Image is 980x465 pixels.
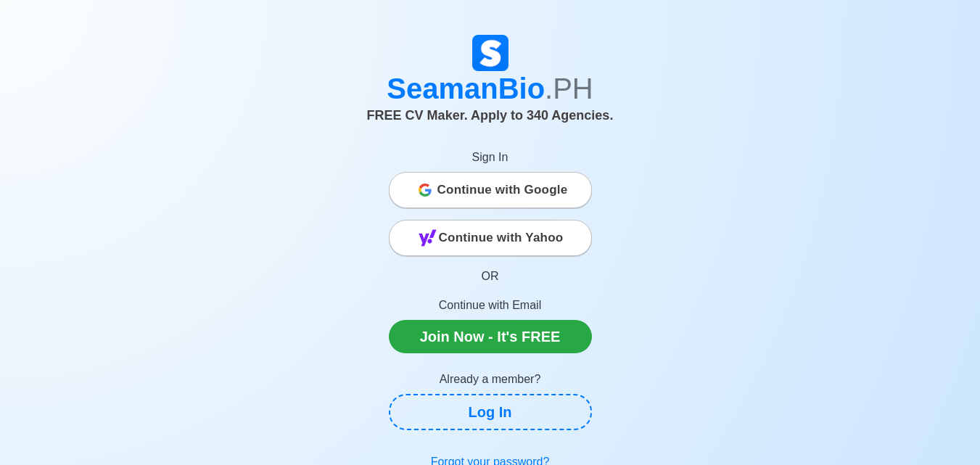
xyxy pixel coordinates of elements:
span: FREE CV Maker. Apply to 340 Agencies. [367,108,614,123]
a: Log In [389,394,592,430]
img: Logo [472,35,508,71]
span: Continue with Yahoo [439,223,564,252]
button: Continue with Yahoo [389,220,592,256]
p: Sign In [389,149,592,166]
a: Join Now - It's FREE [389,320,592,353]
p: Continue with Email [389,297,592,314]
p: Already a member? [389,371,592,388]
span: .PH [545,73,593,104]
h1: SeamanBio [88,71,893,106]
span: Continue with Google [437,176,568,205]
button: Continue with Google [389,172,592,208]
p: OR [389,268,592,285]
